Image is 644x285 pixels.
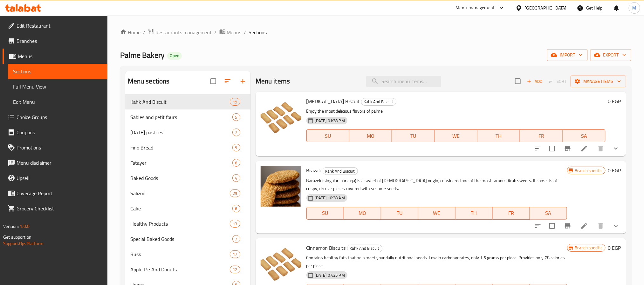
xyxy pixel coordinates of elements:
[230,250,240,258] div: items
[232,159,240,167] div: items
[261,166,301,207] img: Brazak
[593,218,608,234] button: delete
[306,129,349,142] button: SU
[130,205,232,212] span: Cake
[233,114,240,120] span: 5
[125,94,250,109] div: Kahk And Biscuit19
[230,99,240,105] span: 19
[608,141,624,156] button: show more
[323,167,358,175] div: Kahk And Biscuit
[125,262,250,277] div: Apple Pie And Donuts12
[230,220,240,228] div: items
[230,189,240,197] div: items
[130,129,232,136] div: Ramadan pastries
[230,267,240,273] span: 12
[381,207,418,220] button: TU
[128,76,170,86] h2: Menu sections
[120,48,165,62] span: Palme Bakery
[495,209,527,218] span: FR
[130,174,232,182] div: Baked Goods
[361,98,396,106] div: Kahk And Biscuit
[530,218,545,234] button: sort-choices
[244,29,246,36] li: /
[233,145,240,151] span: 9
[230,251,240,257] span: 17
[421,209,453,218] span: WE
[130,98,230,106] span: Kahk And Biscuit
[344,207,381,220] button: MO
[8,94,107,109] a: Edit Menu
[125,186,250,201] div: Salizon29
[458,209,490,218] span: TH
[130,266,230,273] span: Apple Pie And Donuts
[261,243,301,284] img: Cinnamon Biscuits
[230,266,240,273] div: items
[130,159,232,167] span: Fatayer
[219,28,242,36] a: Menus
[233,236,240,242] span: 7
[524,76,545,86] span: Add item
[13,68,102,75] span: Sections
[580,145,588,152] a: Edit menu item
[3,170,107,186] a: Upsell
[526,78,543,85] span: Add
[560,218,575,234] button: Branch-specific-item
[477,129,520,142] button: TH
[17,113,102,121] span: Choice Groups
[148,28,212,36] a: Restaurants management
[220,74,235,89] span: Sort sections
[17,174,102,182] span: Upsell
[125,231,250,247] div: Special Baked Goods7
[572,245,605,251] span: Branch specific
[306,243,346,253] span: Cinnamon Biscuits
[17,37,102,45] span: Branches
[525,4,567,11] div: [GEOGRAPHIC_DATA]
[394,131,432,141] span: TU
[3,49,107,64] a: Menus
[306,96,360,106] span: [MEDICAL_DATA] Biscuit
[17,189,102,197] span: Coverage Report
[306,166,321,175] span: Brazak
[120,29,140,36] a: Home
[232,113,240,121] div: items
[120,28,631,36] nav: breadcrumb
[227,29,242,36] span: Menus
[235,74,250,89] button: Add section
[207,75,220,88] span: Select all sections
[230,190,240,196] span: 29
[523,131,560,141] span: FR
[361,98,396,105] span: Kahk And Biscuit
[608,243,621,252] h6: 0 EGP
[232,174,240,182] div: items
[3,222,19,230] span: Version:
[13,98,102,106] span: Edit Menu
[17,144,102,151] span: Promotions
[3,18,107,33] a: Edit Restaurant
[608,97,621,106] h6: 0 EGP
[232,144,240,151] div: items
[418,207,456,220] button: WE
[572,168,605,174] span: Branch specific
[17,205,102,212] span: Grocery Checklist
[230,221,240,227] span: 13
[3,233,32,241] span: Get support on:
[249,29,267,36] span: Sections
[312,195,347,201] span: [DATE] 10:38 AM
[530,141,545,156] button: sort-choices
[130,189,230,197] span: Salizon
[232,235,240,243] div: items
[493,207,530,220] button: FR
[130,220,230,228] span: Healthy Products
[17,159,102,167] span: Menu disclaimer
[125,155,250,170] div: Fatayer6
[309,209,341,218] span: SU
[17,129,102,136] span: Coupons
[167,53,182,58] span: Open
[3,140,107,155] a: Promotions
[3,201,107,216] a: Grocery Checklist
[593,141,608,156] button: delete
